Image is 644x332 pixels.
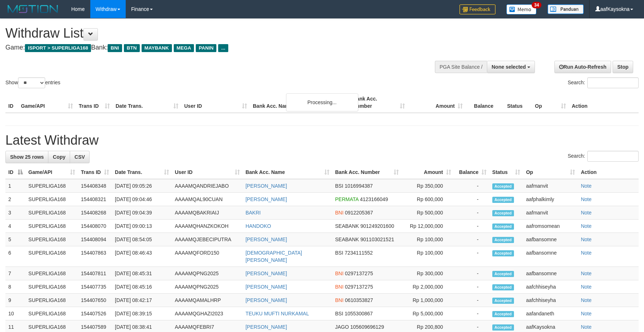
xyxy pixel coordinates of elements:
td: Rp 12,000,000 [402,220,454,233]
td: AAAAMQGHAZI2023 [172,307,243,320]
a: Note [581,271,592,276]
td: AAAAMQBAKRIAIJ [172,206,243,220]
a: Note [581,284,592,290]
td: 154408094 [78,233,112,246]
span: Accepted [492,250,514,256]
a: Note [581,223,592,229]
a: [PERSON_NAME] [246,271,287,276]
td: SUPERLIGA168 [26,206,78,220]
a: [PERSON_NAME] [246,284,287,290]
td: AAAAMQAMALHRP [172,294,243,307]
th: Action [569,92,639,113]
td: Rp 300,000 [402,267,454,280]
th: Date Trans. [113,92,181,113]
div: Processing... [286,93,358,111]
td: aafphalkimly [523,193,578,206]
span: Accepted [492,324,514,331]
a: BAKRI [246,210,261,216]
td: - [454,206,489,220]
td: 8 [5,280,26,294]
span: Copy 0297137275 to clipboard [345,271,373,276]
td: - [454,193,489,206]
th: Bank Acc. Name [250,92,350,113]
select: Showentries [18,77,45,88]
td: SUPERLIGA168 [26,193,78,206]
td: SUPERLIGA168 [26,220,78,233]
span: BSI [335,311,343,316]
span: 34 [532,2,541,8]
span: Show 25 rows [10,154,44,160]
label: Search: [568,151,639,162]
span: Copy 0297137275 to clipboard [345,284,373,290]
span: BNI [335,297,343,303]
td: 9 [5,294,26,307]
span: PERMATA [335,196,359,202]
td: [DATE] 09:04:39 [112,206,172,220]
span: Accepted [492,197,514,203]
th: Game/API: activate to sort column ascending [26,166,78,179]
td: - [454,307,489,320]
td: SUPERLIGA168 [26,280,78,294]
td: [DATE] 08:42:17 [112,294,172,307]
th: Status [504,92,532,113]
a: [PERSON_NAME] [246,196,287,202]
td: - [454,220,489,233]
span: Accepted [492,311,514,317]
td: aafromsomean [523,220,578,233]
img: Button%20Memo.svg [506,4,537,14]
td: [DATE] 08:39:15 [112,307,172,320]
label: Show entries [5,77,60,88]
th: Op [532,92,569,113]
td: 154408321 [78,193,112,206]
td: - [454,280,489,294]
td: 10 [5,307,26,320]
span: CSV [74,154,85,160]
td: Rp 5,000,000 [402,307,454,320]
a: [PERSON_NAME] [246,183,287,189]
td: aafbansomne [523,267,578,280]
td: - [454,294,489,307]
td: AAAAMQPNG2025 [172,280,243,294]
a: Note [581,210,592,216]
td: 7 [5,267,26,280]
td: [DATE] 08:45:16 [112,280,172,294]
span: None selected [492,64,526,70]
span: Copy 0610353827 to clipboard [345,297,373,303]
td: SUPERLIGA168 [26,233,78,246]
td: aafmanvit [523,179,578,193]
th: Balance [466,92,504,113]
td: AAAAMQFORD150 [172,246,243,267]
th: Bank Acc. Name: activate to sort column ascending [243,166,332,179]
span: Copy 7234111552 to clipboard [345,250,373,256]
td: 3 [5,206,26,220]
span: Copy [53,154,65,160]
a: [PERSON_NAME] [246,237,287,242]
td: aafbansomne [523,246,578,267]
th: Trans ID [76,92,113,113]
td: aafmanvit [523,206,578,220]
th: User ID: activate to sort column ascending [172,166,243,179]
td: [DATE] 09:05:26 [112,179,172,193]
a: CSV [70,151,90,163]
th: ID: activate to sort column descending [5,166,26,179]
td: AAAAMQANDRIEJABO [172,179,243,193]
td: Rp 600,000 [402,193,454,206]
td: 154407650 [78,294,112,307]
a: Copy [48,151,70,163]
a: Note [581,297,592,303]
span: ISPORT > SUPERLIGA168 [25,44,91,52]
td: 154408268 [78,206,112,220]
th: Bank Acc. Number [350,92,408,113]
a: [PERSON_NAME] [246,324,287,330]
td: aafbansomne [523,233,578,246]
label: Search: [568,77,639,88]
td: 154407811 [78,267,112,280]
span: BTN [124,44,140,52]
a: Show 25 rows [5,151,48,163]
td: 1 [5,179,26,193]
a: Note [581,324,592,330]
img: panduan.png [548,4,584,14]
td: aafandaneth [523,307,578,320]
span: Copy 105609696129 to clipboard [350,324,384,330]
td: SUPERLIGA168 [26,246,78,267]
